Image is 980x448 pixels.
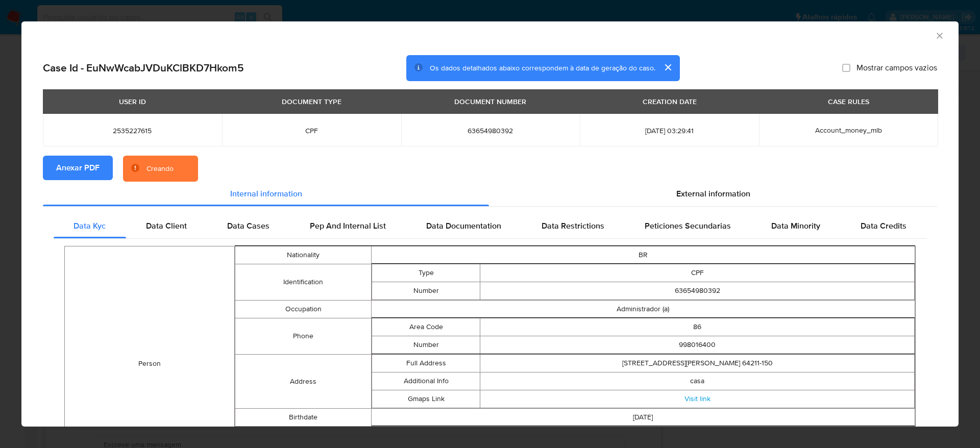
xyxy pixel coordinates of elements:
td: Identification [235,264,371,301]
td: 63654980392 [480,282,915,300]
span: Data Credits [861,220,906,232]
input: Mostrar campos vazios [842,64,850,72]
td: Occupation [235,301,371,318]
h2: Case Id - EuNwWcabJVDuKClBKD7Hkom5 [43,61,244,74]
td: [EMAIL_ADDRESS][DOMAIN_NAME] [480,427,915,444]
div: DOCUMENT NUMBER [448,93,532,110]
td: Phone [235,318,371,355]
td: Number [372,336,480,354]
span: External information [676,188,750,200]
div: USER ID [113,93,152,110]
span: Data Cases [227,220,269,232]
span: Os dados detalhados abaixo correspondem à data de geração do caso. [430,63,655,73]
td: BR [371,246,915,264]
span: Peticiones Secundarias [645,220,731,232]
td: [DATE] [371,409,915,427]
span: 63654980392 [413,126,568,135]
span: 2535227615 [55,126,210,135]
span: Account_money_mlb [815,125,882,135]
td: Administrador (a) [371,301,915,318]
td: 86 [480,318,915,336]
span: Pep And Internal List [310,220,386,232]
div: closure-recommendation-modal [21,21,959,427]
div: CASE RULES [822,93,875,110]
span: Data Restrictions [542,220,604,232]
td: casa [480,372,915,390]
td: 998016400 [480,336,915,354]
div: CREATION DATE [636,93,703,110]
td: Birthdate [235,409,371,427]
td: Area Code [372,318,480,336]
div: Creando [146,164,174,174]
td: Email [235,427,371,445]
td: [STREET_ADDRESS][PERSON_NAME] 64211-150 [480,355,915,372]
span: [DATE] 03:29:41 [592,126,747,135]
span: CPF [234,126,389,135]
div: Detailed internal info [54,214,926,238]
td: Full Address [372,355,480,372]
div: DOCUMENT TYPE [276,93,348,110]
span: Anexar PDF [56,157,100,179]
td: Nationality [235,246,371,264]
button: cerrar [655,55,680,80]
a: Visit link [684,393,710,404]
td: Gmaps Link [372,390,480,408]
td: CPF [480,264,915,282]
span: Internal information [230,188,302,200]
td: Type [372,264,480,282]
span: Mostrar campos vazios [856,63,937,73]
td: Address [235,355,371,409]
button: Fechar a janela [935,31,944,40]
div: Detailed info [43,182,937,206]
span: Data Client [146,220,187,232]
span: Data Minority [771,220,820,232]
td: Additional Info [372,372,480,390]
td: Address [372,427,480,444]
td: Number [372,282,480,300]
span: Data Kyc [73,220,106,232]
span: Data Documentation [426,220,501,232]
button: Anexar PDF [43,156,113,180]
